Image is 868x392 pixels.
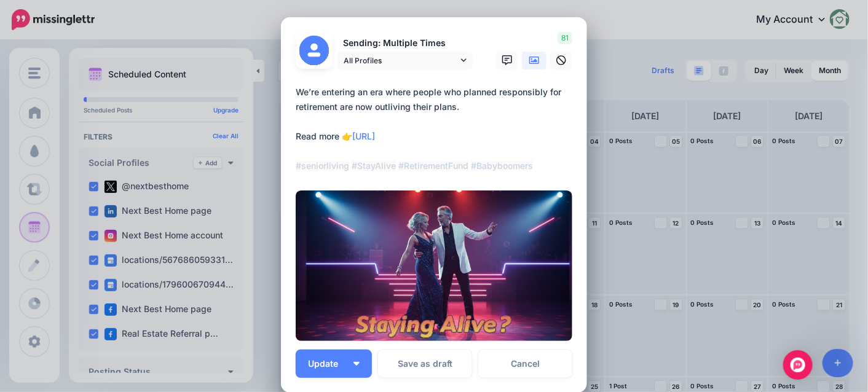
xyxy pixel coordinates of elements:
[783,350,813,380] div: Open Intercom Messenger
[558,32,572,44] span: 81
[478,350,572,378] a: Cancel
[344,54,458,67] span: All Profiles
[378,350,472,378] button: Save as draft
[296,190,572,341] img: 4O33S8AWG48ZPU10WEHYUMW7IHS3748A.jpg
[299,36,329,65] img: user_default_image.png
[337,52,473,69] a: All Profiles
[296,350,372,378] button: Update
[353,362,360,366] img: arrow-down-white.png
[308,359,347,368] span: Update
[337,36,473,50] p: Sending: Multiple Times
[296,85,578,173] div: We’re entering an era where people who planned responsibly for retirement are now outliving their...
